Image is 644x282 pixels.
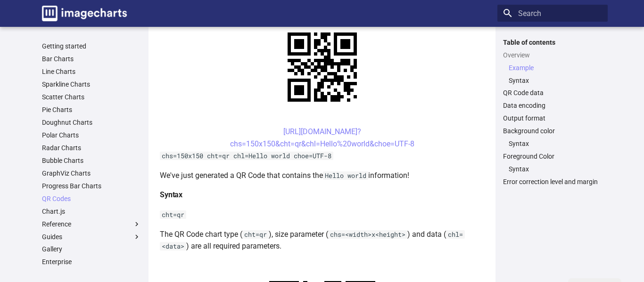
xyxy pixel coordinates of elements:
a: Overview [503,51,602,59]
nav: Background color [503,139,602,148]
a: Doughnut Charts [42,118,141,127]
a: Bar Charts [42,55,141,63]
a: QR Code data [503,89,602,97]
img: logo [42,6,127,21]
a: Example [509,64,602,72]
a: Scatter Charts [42,93,141,101]
a: Progress Bar Charts [42,182,141,190]
a: Output format [503,114,602,122]
code: chs=<width>x<height> [328,230,407,239]
a: Line Charts [42,67,141,76]
a: Bubble Charts [42,156,141,165]
a: Polar Charts [42,131,141,139]
a: Sparkline Charts [42,80,141,89]
label: Reference [42,220,141,228]
a: [URL][DOMAIN_NAME]?chs=150x150&cht=qr&chl=Hello%20world&choe=UTF-8 [230,127,414,148]
input: Search [497,5,608,22]
a: Syntax [509,76,602,85]
a: GraphViz Charts [42,169,141,177]
code: Hello world [323,171,368,180]
code: cht=qr [160,210,186,219]
code: chs=150x150 cht=qr chl=Hello world choe=UTF-8 [160,152,333,160]
a: Error correction level and margin [503,177,602,186]
nav: Table of contents [497,38,608,186]
label: Guides [42,233,141,241]
a: Enterprise [42,258,141,266]
p: We've just generated a QR Code that contains the information! [160,169,484,182]
label: Table of contents [497,38,608,47]
code: cht=qr [242,230,269,239]
a: Syntax [509,165,602,173]
nav: Overview [503,64,602,85]
p: The QR Code chart type ( ), size parameter ( ) and data ( ) are all required parameters. [160,228,484,252]
a: Gallery [42,245,141,253]
a: Background color [503,127,602,135]
a: Pie Charts [42,105,141,114]
a: Data encoding [503,101,602,110]
nav: Foreground Color [503,165,602,173]
a: Getting started [42,42,141,50]
a: SDK & libraries [42,270,141,279]
a: Image-Charts documentation [38,2,131,25]
a: Foreground Color [503,152,602,161]
a: Chart.js [42,207,141,216]
a: QR Codes [42,194,141,203]
img: chart [271,16,373,118]
a: Syntax [509,139,602,148]
h4: Syntax [160,189,484,201]
a: Radar Charts [42,144,141,152]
